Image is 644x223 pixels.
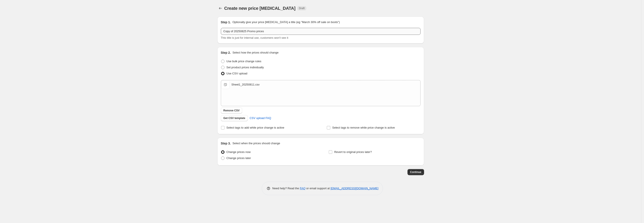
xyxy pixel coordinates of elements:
span: Create new price [MEDICAL_DATA] [224,6,296,11]
h2: Step 2. [221,50,231,55]
button: Continue [408,169,424,175]
span: Use bulk price change rules [226,60,261,63]
span: Get CSV template [223,116,245,120]
span: Need help? Read the [272,187,300,190]
span: Use CSV upload [226,72,247,75]
a: [EMAIL_ADDRESS][DOMAIN_NAME] [330,187,378,190]
span: Draft [299,7,305,10]
span: CSV upload FAQ [250,116,271,120]
span: Remove CSV [223,109,240,112]
button: Remove CSV [221,107,242,114]
span: Revert to original prices later? [334,150,372,154]
h2: Step 3. [221,141,231,146]
span: Set product prices individually [226,66,264,69]
span: Select tags to add while price change is active [226,126,284,129]
input: 30% off holiday sale [221,28,421,35]
span: Continue [410,170,421,174]
p: Optionally give your price [MEDICAL_DATA] a title (eg "March 30% off sale on boots") [232,20,340,24]
p: Select how the prices should change [232,50,278,55]
span: Select tags to remove while price change is active [332,126,395,129]
span: Change prices now [226,150,251,154]
span: Change prices later [226,156,251,160]
div: Sheet1_20250811.csv [231,82,260,87]
button: Price change jobs [217,5,223,11]
span: or email support at [305,187,330,190]
span: This title is just for internal use, customers won't see it [221,36,288,39]
h2: Step 1. [221,20,231,24]
p: Select when the prices should change [232,141,280,146]
button: Get CSV template [221,115,248,121]
a: CSV upload FAQ [247,115,274,122]
a: FAQ [300,187,305,190]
